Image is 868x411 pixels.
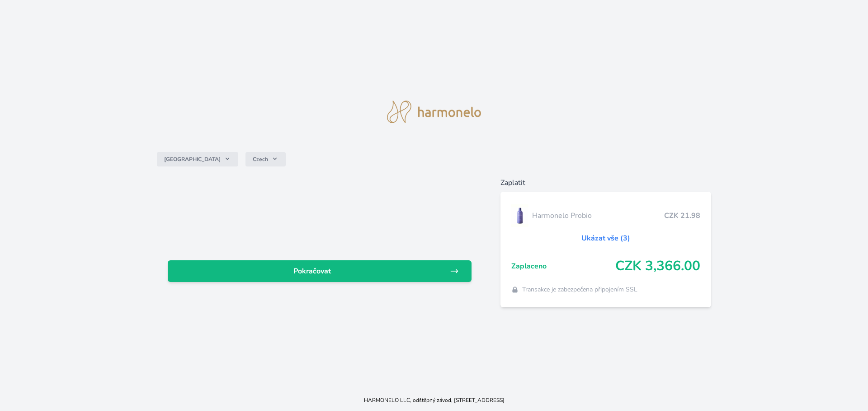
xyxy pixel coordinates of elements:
[168,260,472,282] a: Pokračovat
[253,156,268,163] span: Czech
[511,204,528,227] img: CLEAN_PROBIO_se_stinem_x-lo.jpg
[615,258,700,274] span: CZK 3,366.00
[157,152,238,166] button: [GEOGRAPHIC_DATA]
[164,156,221,163] span: [GEOGRAPHIC_DATA]
[581,233,630,244] a: Ukázat vše (3)
[387,101,481,123] img: logo.svg
[175,266,450,277] span: Pokračovat
[500,177,712,188] h6: Zaplatit
[522,285,637,294] span: Transakce je zabezpečena připojením SSL
[532,210,665,221] span: Harmonelo Probio
[664,210,700,221] span: CZK 21.98
[511,261,616,272] span: Zaplaceno
[245,152,286,166] button: Czech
